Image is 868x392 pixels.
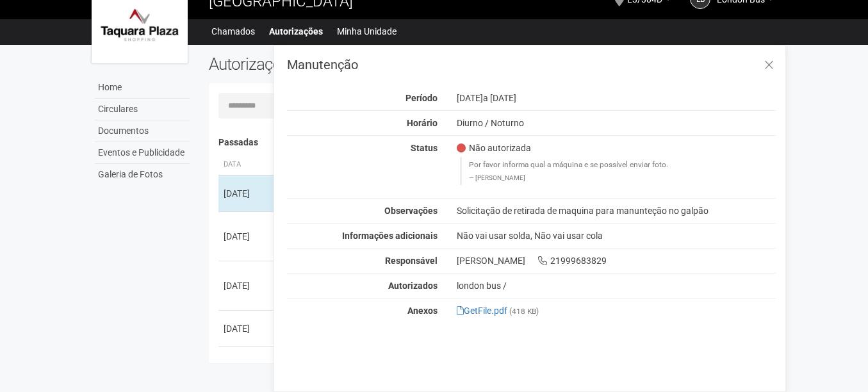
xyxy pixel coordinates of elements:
[269,22,323,40] a: Autorizações
[457,306,507,316] a: GetFile.pdf
[224,230,271,243] div: [DATE]
[209,54,483,74] h2: Autorizações
[95,77,190,99] a: Home
[218,154,276,176] th: Data
[287,58,776,71] h3: Manutenção
[224,279,271,292] div: [DATE]
[95,99,190,120] a: Circulares
[95,164,190,185] a: Galeria de Fotos
[218,138,767,147] h4: Passadas
[457,280,776,291] div: london bus /
[447,230,786,241] div: Não vai usar solda, Não vai usar cola
[384,206,438,216] strong: Observações
[447,117,786,129] div: Diurno / Noturno
[95,142,190,164] a: Eventos e Publicidade
[411,143,438,153] strong: Status
[95,120,190,142] a: Documentos
[407,306,438,316] strong: Anexos
[211,22,255,40] a: Chamados
[224,187,271,200] div: [DATE]
[447,255,786,266] div: [PERSON_NAME] 21999683829
[405,93,438,103] strong: Período
[337,22,397,40] a: Minha Unidade
[388,281,438,291] strong: Autorizados
[469,174,769,183] footer: [PERSON_NAME]
[342,231,438,241] strong: Informações adicionais
[407,118,438,128] strong: Horário
[224,322,271,335] div: [DATE]
[460,157,776,184] blockquote: Por favor informa qual a máquina e se possível enviar foto.
[447,92,786,104] div: [DATE]
[385,256,438,266] strong: Responsável
[447,205,786,216] div: Solicitação de retirada de maquina para manunteção no galpão
[509,307,539,316] small: (418 KB)
[483,93,516,103] span: a [DATE]
[457,142,531,154] span: Não autorizada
